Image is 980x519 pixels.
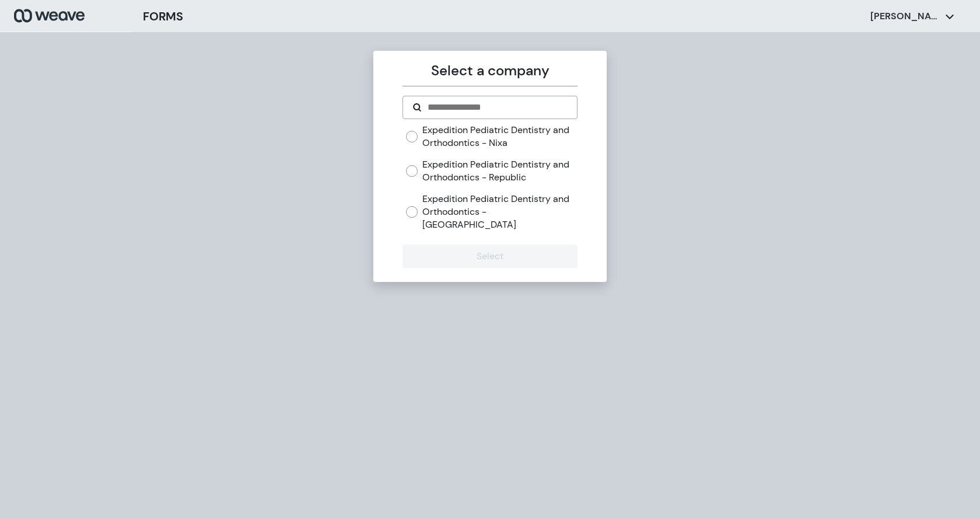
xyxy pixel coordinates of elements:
[422,124,577,149] label: Expedition Pediatric Dentistry and Orthodontics - Nixa
[422,193,577,231] label: Expedition Pediatric Dentistry and Orthodontics - [GEOGRAPHIC_DATA]
[143,8,183,25] h3: FORMS
[402,245,577,268] button: Select
[870,10,940,23] p: [PERSON_NAME]
[426,100,567,114] input: Search
[422,158,577,183] label: Expedition Pediatric Dentistry and Orthodontics - Republic
[402,60,577,81] p: Select a company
